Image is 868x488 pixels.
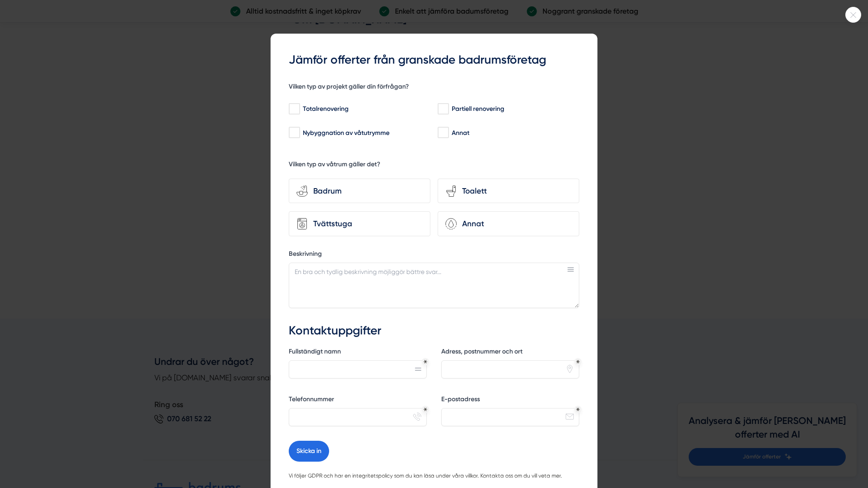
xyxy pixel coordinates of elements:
h5: Vilken typ av våtrum gäller det? [289,160,380,171]
button: Skicka in [289,441,329,462]
div: Obligatoriskt [576,360,580,364]
label: Adress, postnummer och ort [441,347,579,359]
h5: Vilken typ av projekt gäller din förfrågan? [289,82,409,94]
div: Obligatoriskt [424,360,427,364]
input: Nybyggnation av våtutrymme [289,128,299,137]
h3: Jämför offerter från granskade badrumsföretag [289,52,579,68]
label: Telefonnummer [289,395,427,406]
input: Annat [438,128,448,137]
p: Vi följer GDPR och har en integritetspolicy som du kan läsa under våra villkor. Kontakta oss om d... [289,472,579,481]
label: Beskrivning [289,249,579,261]
label: E-postadress [441,395,579,406]
div: Obligatoriskt [424,408,427,411]
input: Totalrenovering [289,105,299,114]
div: Obligatoriskt [576,408,580,411]
h3: Kontaktuppgifter [289,323,579,339]
label: Fullständigt namn [289,347,427,359]
input: Partiell renovering [438,105,448,114]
